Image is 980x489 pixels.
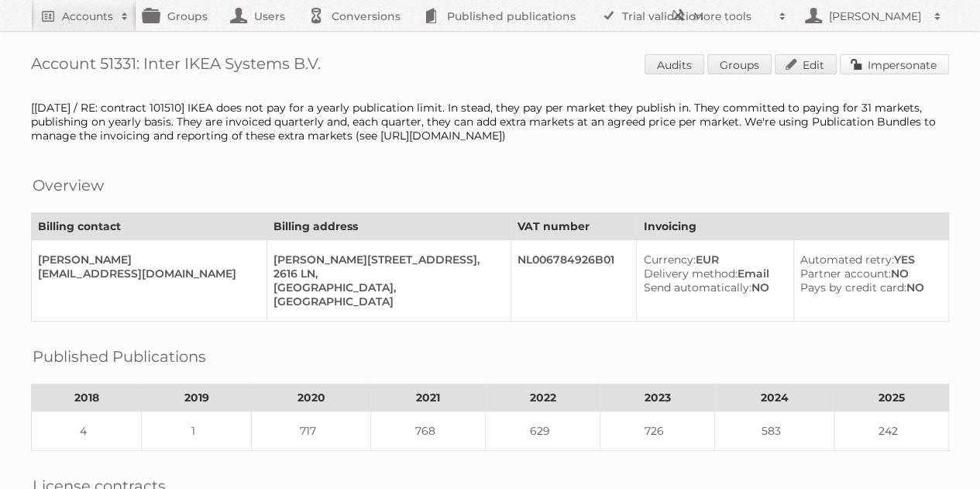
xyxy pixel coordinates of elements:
[600,384,715,412] th: 2023
[643,281,780,294] div: NO
[32,384,142,412] th: 2018
[142,412,252,451] td: 1
[800,267,891,281] span: Partner account:
[38,253,254,267] div: [PERSON_NAME]
[31,101,949,143] div: [[DATE] / RE: contract 101510] IKEA does not pay for a yearly publication limit. In stead, they p...
[643,267,737,281] span: Delivery method:
[643,253,695,267] span: Currency:
[371,412,486,451] td: 768
[645,54,704,74] a: Audits
[800,281,936,294] div: NO
[33,345,206,368] h2: Published Publications
[715,412,834,451] td: 583
[800,281,906,294] span: Pays by credit card:
[643,281,751,294] span: Send automatically:
[38,267,254,281] div: [EMAIL_ADDRESS][DOMAIN_NAME]
[267,213,511,240] th: Billing address
[643,253,780,267] div: EUR
[643,267,780,281] div: Email
[825,9,926,24] h2: [PERSON_NAME]
[273,294,498,308] div: [GEOGRAPHIC_DATA]
[834,412,948,451] td: 242
[273,281,498,294] div: [GEOGRAPHIC_DATA],
[800,267,936,281] div: NO
[800,253,894,267] span: Automated retry:
[775,54,837,74] a: Edit
[840,54,949,74] a: Impersonate
[31,54,949,77] h1: Account 51331: Inter IKEA Systems B.V.
[693,9,771,24] h2: More tools
[62,9,113,24] h2: Accounts
[486,384,600,412] th: 2022
[371,384,486,412] th: 2021
[32,412,142,451] td: 4
[511,213,637,240] th: VAT number
[273,267,498,281] div: 2616 LN,
[486,412,600,451] td: 629
[252,384,371,412] th: 2020
[800,253,936,267] div: YES
[600,412,715,451] td: 726
[511,240,637,322] td: NL006784926B01
[715,384,834,412] th: 2024
[252,412,371,451] td: 717
[637,213,949,240] th: Invoicing
[707,54,772,74] a: Groups
[33,174,104,197] h2: Overview
[834,384,948,412] th: 2025
[32,213,267,240] th: Billing contact
[142,384,252,412] th: 2019
[273,253,498,267] div: [PERSON_NAME][STREET_ADDRESS],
